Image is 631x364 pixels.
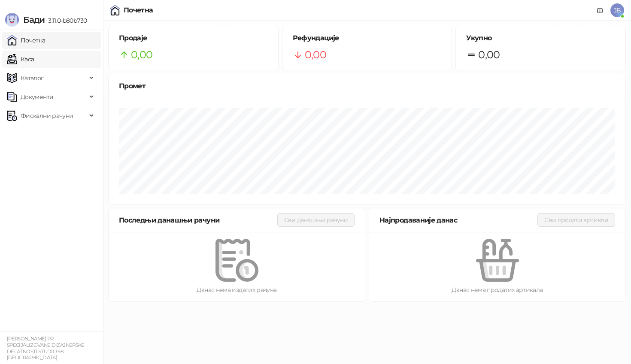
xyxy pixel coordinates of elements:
[7,336,85,361] small: [PERSON_NAME] PR SPECIJALIZOVANE DIZAJNERSKE DELATNOSTI STUDIO 98 [GEOGRAPHIC_DATA]
[537,213,615,227] button: Сви продати артикли
[7,51,34,68] a: Каса
[124,7,153,14] div: Почетна
[277,213,355,227] button: Сви данашњи рачуни
[383,285,612,295] div: Данас нема продатих артикала
[119,33,268,43] h5: Продаје
[593,3,607,17] a: Документација
[21,107,73,124] span: Фискални рачуни
[305,47,326,63] span: 0,00
[610,3,624,17] span: JB
[122,285,351,295] div: Данас нема издатих рачуна
[21,69,44,87] span: Каталог
[45,17,87,24] span: 3.11.0-b80b730
[466,33,615,43] h5: Укупно
[379,215,537,226] div: Најпродаваније данас
[119,81,615,91] div: Промет
[119,215,277,226] div: Последњи данашњи рачуни
[21,88,53,105] span: Документи
[7,32,46,49] a: Почетна
[5,13,19,27] img: Logo
[293,33,442,43] h5: Рефундације
[23,15,45,25] span: Бади
[478,47,500,63] span: 0,00
[131,47,152,63] span: 0,00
